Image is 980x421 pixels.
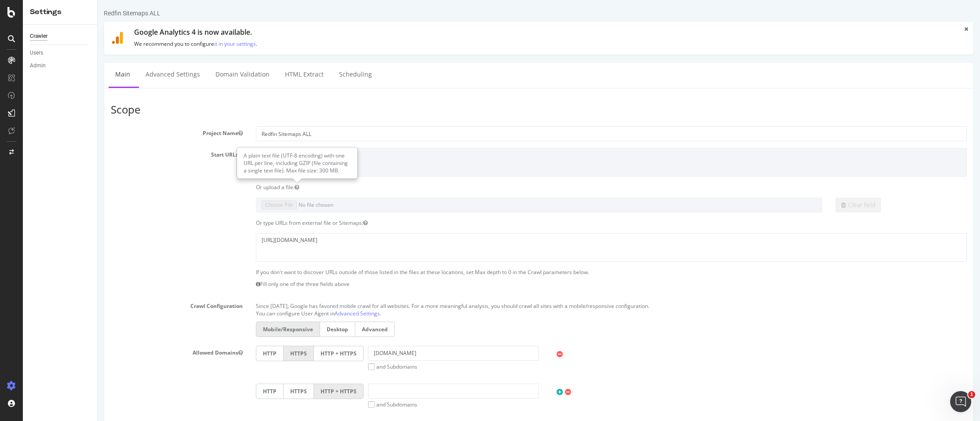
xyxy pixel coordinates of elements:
label: and Subdomains [270,363,320,370]
a: Scheduling [235,62,281,87]
a: Domain Validation [111,62,179,87]
label: Project Name [7,126,152,137]
h1: Google Analytics 4 is now available. [36,29,856,37]
a: HTML Extract [181,62,233,87]
iframe: Intercom live chat [950,391,971,412]
a: it in your settings [117,40,158,48]
button: Project Name [141,129,145,137]
div: Or upload a file: [152,183,876,191]
h3: Scope [13,104,869,115]
div: A plain text file (UTF-8 encoding) with one URL per line, including GZIP (file containing a singl... [140,148,259,178]
div: Admin [30,61,46,70]
a: Users [30,48,91,58]
p: If you don't want to discover URLs outside of those listed in the files at these locations, set M... [158,268,870,276]
p: You can configure User Agent in . [158,310,870,317]
label: HTTPS [186,346,216,361]
button: Allowed Domains [141,349,145,356]
label: Crawl Configuration [7,299,152,310]
span: 1 [968,391,975,398]
label: and Subdomains [270,401,320,408]
div: Or type URLs from external file or Sitemaps: [152,219,876,227]
p: Since [DATE], Google has favored mobile crawl for all websites. For a more meaningful analysis, y... [158,299,870,310]
label: Advanced [258,322,297,337]
label: HTTP [158,346,186,361]
a: Main [11,62,39,87]
a: Admin [30,61,91,70]
p: Fill only one of the three fields above [158,280,870,288]
label: HTTP [158,384,186,399]
div: Crawler [30,32,47,41]
label: HTTPS [186,384,216,399]
label: HTTP + HTTPS [216,346,266,361]
a: Advanced Settings [41,62,109,87]
div: Redfin Sitemaps ALL [6,9,63,18]
img: ga4.9118ffdc1441.svg [14,32,26,44]
div: Settings [30,7,90,17]
div: Users [30,48,43,58]
label: Allowed Domains [7,346,152,356]
label: Desktop [222,322,258,337]
p: We recommend you to configure . [36,40,856,48]
a: Advanced Settings [237,310,282,317]
textarea: [URL][DOMAIN_NAME] [158,233,870,262]
label: Start URLs [7,148,152,158]
label: Mobile/Responsive [158,322,222,337]
label: HTTP + HTTPS [216,384,266,399]
a: Crawler [30,32,91,41]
